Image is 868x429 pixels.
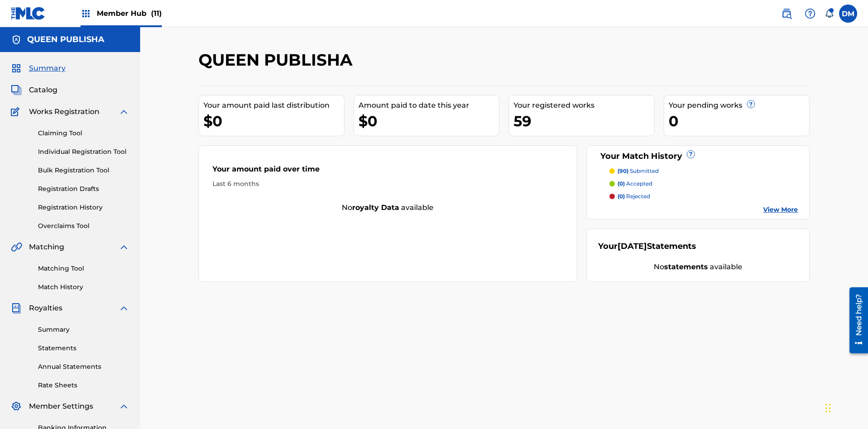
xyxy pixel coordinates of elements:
[598,240,696,253] div: Your Statements
[151,9,162,18] span: (11)
[514,100,654,111] div: Your registered works
[763,205,798,214] a: View More
[352,203,399,212] strong: royalty data
[664,262,708,271] strong: statements
[38,129,129,138] a: Claiming Tool
[27,34,104,45] h5: QUEEN PUBLISHA
[11,34,22,45] img: Accounts
[598,150,798,162] div: Your Match History
[38,343,129,353] a: Statements
[203,111,344,131] div: $0
[29,303,62,314] span: Royalties
[11,63,66,74] a: SummarySummary
[11,303,22,314] img: Royalties
[38,381,129,390] a: Rate Sheets
[212,179,563,189] div: Last 6 months
[11,85,22,95] img: Catalog
[38,184,129,194] a: Registration Drafts
[199,202,577,213] div: No available
[38,166,129,175] a: Bulk Registration Tool
[843,284,868,358] iframe: Resource Center
[38,282,129,292] a: Match History
[359,100,499,111] div: Amount paid to date this year
[118,106,129,117] img: expand
[198,50,357,70] h2: QUEEN PUBLISHA
[29,106,99,117] span: Works Registration
[747,100,755,108] span: ?
[97,8,162,19] span: Member Hub
[11,7,46,20] img: MLC Logo
[118,303,129,314] img: expand
[609,180,798,188] a: (0) accepted
[11,106,23,117] img: Works Registration
[805,8,816,19] img: help
[826,395,831,422] div: Drag
[11,85,57,95] a: CatalogCatalog
[598,262,798,272] div: No available
[80,8,91,19] img: Top Rightsholders
[669,111,809,131] div: 0
[38,221,129,231] a: Overclaims Tool
[203,100,344,111] div: Your amount paid last distribution
[823,386,868,429] iframe: Chat Widget
[618,180,625,187] span: (0)
[609,167,798,175] a: (90) submitted
[618,180,652,188] p: accepted
[29,242,64,253] span: Matching
[38,325,129,334] a: Summary
[669,100,809,111] div: Your pending works
[825,9,834,18] div: Notifications
[118,401,129,412] img: expand
[609,192,798,200] a: (0) rejected
[212,164,563,179] div: Your amount paid over time
[11,242,22,253] img: Matching
[29,401,93,412] span: Member Settings
[29,85,57,95] span: Catalog
[781,8,792,19] img: search
[618,192,650,200] p: rejected
[359,111,499,131] div: $0
[38,203,129,212] a: Registration History
[618,193,625,200] span: (0)
[11,401,22,412] img: Member Settings
[618,167,628,174] span: (90)
[38,147,129,157] a: Individual Registration Tool
[801,5,819,23] div: Help
[11,63,22,74] img: Summary
[29,63,66,74] span: Summary
[687,151,694,158] span: ?
[778,5,796,23] a: Public Search
[839,5,857,23] div: User Menu
[118,242,129,253] img: expand
[618,241,647,251] span: [DATE]
[38,264,129,273] a: Matching Tool
[514,111,654,131] div: 59
[618,167,659,175] p: submitted
[38,362,129,372] a: Annual Statements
